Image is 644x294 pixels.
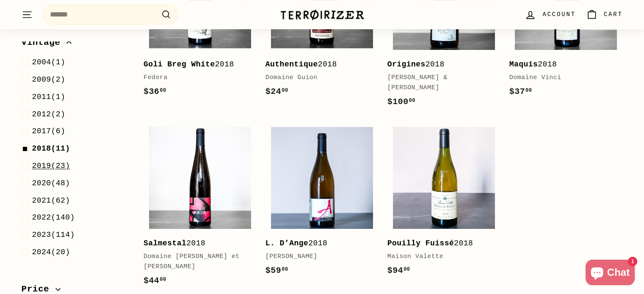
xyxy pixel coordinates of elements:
[144,60,215,69] b: Goli Breg White
[387,73,492,93] div: [PERSON_NAME] & [PERSON_NAME]
[265,87,288,96] span: $24
[32,246,70,258] span: (20)
[520,2,580,27] a: Account
[32,179,51,187] span: 2020
[32,143,70,155] span: (11)
[265,239,308,247] b: L. D’Ange
[581,2,628,27] a: Cart
[22,33,130,56] button: Vintage
[265,60,318,69] b: Authentique
[387,252,492,262] div: Maison Valette
[32,195,70,207] span: (62)
[32,212,75,224] span: (140)
[387,239,454,247] b: Pouilly Fuissé
[32,126,66,138] span: (6)
[282,267,288,272] sup: 00
[32,58,51,67] span: 2004
[387,266,410,275] span: $94
[387,121,501,286] a: Pouilly Fuissé2018Maison Valette
[32,231,51,239] span: 2023
[509,73,614,83] div: Domaine Vinci
[509,58,614,71] div: 2018
[387,58,492,71] div: 2018
[32,91,66,103] span: (1)
[160,88,166,93] sup: 00
[32,93,51,101] span: 2011
[32,74,66,86] span: (2)
[144,58,249,71] div: 2018
[282,88,288,93] sup: 00
[265,237,370,250] div: 2018
[32,229,75,242] span: (114)
[144,276,166,286] span: $44
[265,121,379,286] a: L. D’Ange2018[PERSON_NAME]
[387,237,492,250] div: 2018
[32,160,70,172] span: (23)
[22,36,67,50] span: Vintage
[509,87,532,96] span: $37
[32,177,70,190] span: (48)
[509,60,538,69] b: Maquis
[409,98,415,104] sup: 00
[265,266,288,275] span: $59
[265,58,370,71] div: 2018
[32,248,51,256] span: 2024
[32,75,51,84] span: 2009
[404,267,410,272] sup: 00
[32,127,51,136] span: 2017
[160,277,166,283] sup: 00
[542,10,575,19] span: Account
[387,97,415,107] span: $100
[387,60,426,69] b: Origines
[32,162,51,170] span: 2019
[525,88,532,93] sup: 00
[144,73,249,83] div: Fedora
[265,252,370,262] div: [PERSON_NAME]
[32,145,51,153] span: 2018
[32,108,66,121] span: (2)
[32,57,66,69] span: (1)
[583,260,637,287] inbox-online-store-chat: Shopify online store chat
[32,214,51,222] span: 2022
[144,87,166,96] span: $36
[144,237,249,250] div: 2018
[32,110,51,118] span: 2012
[32,196,51,205] span: 2021
[265,73,370,83] div: Domaine Guion
[144,252,249,272] div: Domaine [PERSON_NAME] et [PERSON_NAME]
[604,10,623,19] span: Cart
[144,239,186,247] b: Salmestal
